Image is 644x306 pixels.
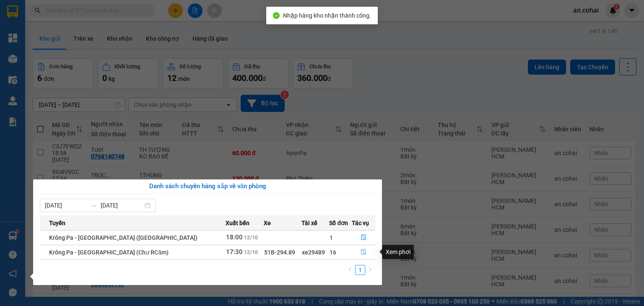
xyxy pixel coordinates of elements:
[226,248,243,256] span: 17:30
[283,12,371,19] span: Nhập hàng kho nhận thành công.
[91,202,97,209] span: to
[273,12,280,19] span: check-circle
[365,265,375,275] button: right
[361,234,366,241] span: file-done
[382,245,414,259] div: Xem phơi
[352,231,375,244] button: file-done
[345,265,355,275] li: Previous Page
[361,249,366,256] span: file-done
[226,218,249,228] span: Xuất bến
[264,249,295,256] span: 51B-294.89
[365,265,375,275] li: Next Page
[91,202,97,209] span: swap-right
[244,249,258,255] span: 12/10
[352,218,369,228] span: Tác vụ
[352,246,375,259] button: file-done
[40,182,375,192] div: Danh sách chuyến hàng sắp về văn phòng
[356,265,365,275] a: 1
[49,218,65,228] span: Tuyến
[302,248,329,257] div: xe29489
[330,234,333,241] span: 1
[244,235,258,241] span: 12/10
[264,218,271,228] span: Xe
[101,201,143,210] input: Đến ngày
[345,265,355,275] button: left
[355,265,365,275] li: 1
[348,267,353,272] span: left
[49,234,197,241] span: Krông Pa - [GEOGRAPHIC_DATA] ([GEOGRAPHIC_DATA])
[330,249,336,256] span: 16
[301,218,317,228] span: Tài xế
[45,201,87,210] input: Từ ngày
[226,233,243,241] span: 18:00
[329,218,348,228] span: Số đơn
[49,249,169,256] span: Krông Pa - [GEOGRAPHIC_DATA] (Chư RCăm)
[368,267,373,272] span: right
